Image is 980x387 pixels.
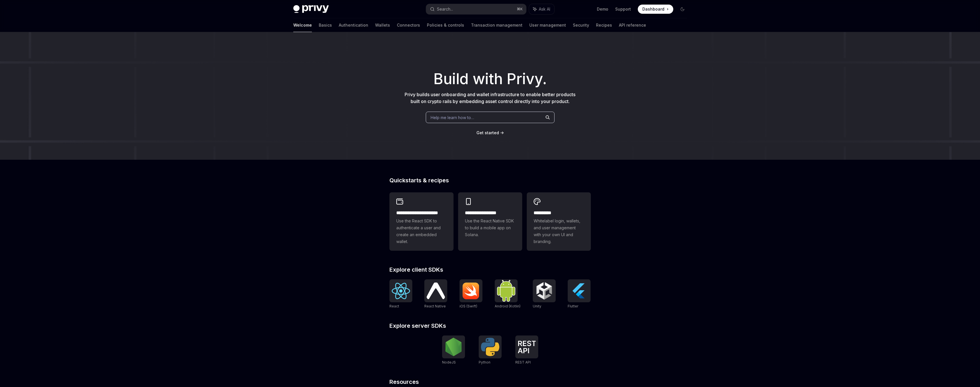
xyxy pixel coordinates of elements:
img: Python [481,338,499,356]
span: React [389,304,399,308]
a: Dashboard [638,5,673,14]
a: React NativeReact Native [424,279,447,309]
span: Privy builds user onboarding and wallet infrastructure to enable better products built on crypto ... [405,92,575,104]
span: Use the React SDK to authenticate a user and create an embedded wallet. [396,218,447,245]
span: React Native [424,304,446,308]
a: Authentication [339,18,368,32]
span: Android (Kotlin) [495,304,520,308]
img: Flutter [570,282,588,300]
button: Search...⌘K [426,4,526,14]
a: iOS (Swift)iOS (Swift) [460,279,482,309]
span: Help me learn how to… [431,114,474,121]
img: React Native [427,283,445,299]
span: ⌘ K [517,7,523,11]
a: Demo [597,6,608,12]
span: Python [479,360,490,364]
img: React [392,283,410,299]
span: Resources [389,379,419,385]
img: dark logo [293,5,329,13]
img: REST API [518,341,536,353]
a: Basics [319,18,332,32]
a: Policies & controls [427,18,464,32]
span: Dashboard [642,6,664,12]
a: Get started [476,130,499,136]
span: iOS (Swift) [460,304,477,308]
span: Use the React Native SDK to build a mobile app on Solana. [465,218,515,238]
a: Recipes [596,18,612,32]
a: API reference [619,18,646,32]
a: PythonPython [479,335,502,365]
span: Ask AI [539,6,550,12]
a: Connectors [397,18,420,32]
a: Android (Kotlin)Android (Kotlin) [495,279,520,309]
a: **** **** **** ***Use the React Native SDK to build a mobile app on Solana. [458,192,522,251]
a: UnityUnity [533,279,556,309]
a: **** *****Whitelabel login, wallets, and user management with your own UI and branding. [527,192,591,251]
a: NodeJSNodeJS [442,335,465,365]
a: REST APIREST API [515,335,538,365]
button: Toggle dark mode [678,5,687,14]
span: Build with Privy. [433,74,547,84]
span: Unity [533,304,541,308]
a: Welcome [293,18,312,32]
img: Unity [535,282,553,300]
div: Search... [437,6,453,13]
a: FlutterFlutter [568,279,591,309]
img: iOS (Swift) [462,282,480,299]
a: Wallets [375,18,390,32]
a: User management [529,18,566,32]
img: Android (Kotlin) [497,280,515,301]
span: Explore client SDKs [389,267,443,273]
a: ReactReact [389,279,412,309]
img: NodeJS [444,338,463,356]
a: Support [615,6,631,12]
a: Security [573,18,589,32]
span: Whitelabel login, wallets, and user management with your own UI and branding. [534,218,584,245]
span: Quickstarts & recipes [389,177,449,183]
span: REST API [515,360,531,364]
a: Transaction management [471,18,522,32]
button: Ask AI [529,4,554,14]
span: NodeJS [442,360,456,364]
span: Explore server SDKs [389,323,446,329]
span: Flutter [568,304,578,308]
